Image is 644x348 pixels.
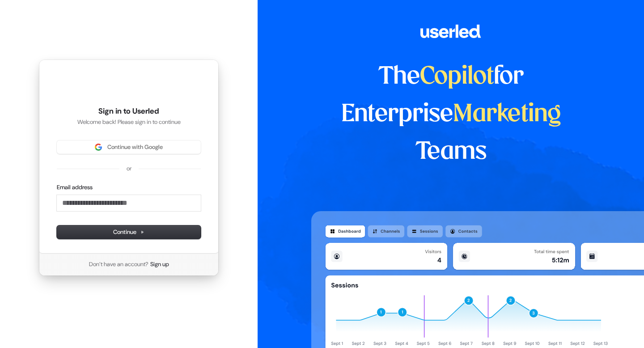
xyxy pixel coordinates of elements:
span: Continue [113,228,144,236]
span: Marketing [453,103,561,126]
button: Continue [57,225,201,239]
span: Copilot [420,65,494,89]
p: or [127,165,131,173]
h1: The for Enterprise Teams [311,58,591,171]
button: Sign in with GoogleContinue with Google [57,140,201,154]
span: Don’t have an account? [89,260,148,268]
p: Welcome back! Please sign in to continue [57,118,201,126]
label: Email address [57,183,93,191]
h1: Sign in to Userled [57,106,201,117]
img: Sign in with Google [95,144,102,151]
a: Sign up [150,260,169,268]
span: Continue with Google [107,143,163,151]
